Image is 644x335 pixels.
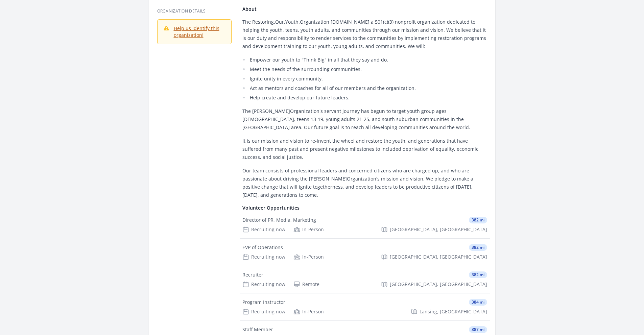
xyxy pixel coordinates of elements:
p: The Restoring.Our.Youth.Organization [DOMAIN_NAME] a 501(c)(3) nonprofit organization dedicated t... [242,18,487,50]
span: Lansing, [GEOGRAPHIC_DATA] [420,308,487,315]
p: The [PERSON_NAME]Organization's servant journey has begun to target youth group ages [DEMOGRAPHIC... [242,107,487,131]
div: In-Person [293,308,324,315]
span: 384 mi [469,299,487,306]
a: Director of PR, Media, Marketing 382 mi Recruiting now In-Person [GEOGRAPHIC_DATA], [GEOGRAPHIC_D... [240,211,490,238]
li: Ignite unity in every community. [242,75,487,83]
div: Director of PR, Media, Marketing [242,217,316,223]
p: Our team consists of professional leaders and concerned citizens who are charged up, and who are ... [242,167,487,199]
span: [GEOGRAPHIC_DATA], [GEOGRAPHIC_DATA] [390,226,487,233]
li: Empower our youth to "Think Big" in all that they say and do. [242,56,487,64]
h4: About [242,6,487,13]
li: Help create and develop our future leaders. [242,94,487,102]
a: Recruiter 382 mi Recruiting now Remote [GEOGRAPHIC_DATA], [GEOGRAPHIC_DATA] [240,266,490,293]
div: Recruiter [242,271,263,278]
span: 382 mi [469,244,487,251]
h4: Volunteer Opportunities [242,205,487,211]
span: 382 mi [469,271,487,278]
a: Help us identify this organization! [174,25,219,38]
div: Recruiting now [242,281,285,288]
div: Recruiting now [242,308,285,315]
div: EVP of Operations [242,244,283,251]
div: Recruiting now [242,254,285,260]
li: Act as mentors and coaches for all of our members and the organization. [242,84,487,92]
span: 382 mi [469,217,487,223]
span: [GEOGRAPHIC_DATA], [GEOGRAPHIC_DATA] [390,254,487,260]
span: [GEOGRAPHIC_DATA], [GEOGRAPHIC_DATA] [390,281,487,288]
div: Recruiting now [242,226,285,233]
a: Program Instructor 384 mi Recruiting now In-Person Lansing, [GEOGRAPHIC_DATA] [240,293,490,320]
div: In-Person [293,226,324,233]
div: Remote [293,281,319,288]
div: Staff Member [242,326,273,333]
div: In-Person [293,254,324,260]
li: Meet the needs of the surrounding communities. [242,65,487,73]
h3: Organization Details [157,8,232,14]
div: Program Instructor [242,299,285,306]
p: It is our mission and vision to re-invent the wheel and restore the youth, and generations that h... [242,137,487,161]
a: EVP of Operations 382 mi Recruiting now In-Person [GEOGRAPHIC_DATA], [GEOGRAPHIC_DATA] [240,239,490,266]
span: 387 mi [469,326,487,333]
